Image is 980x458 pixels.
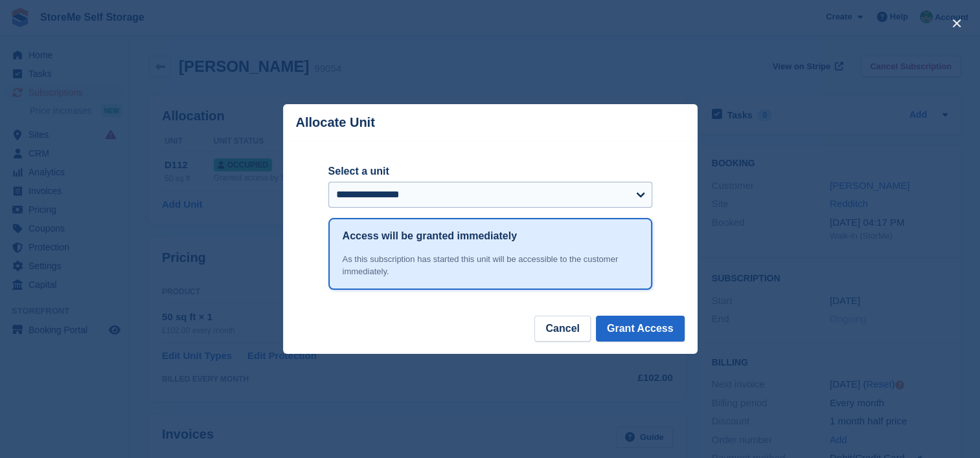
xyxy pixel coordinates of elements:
[343,228,517,244] h1: Access will be granted immediately
[296,115,375,130] p: Allocate Unit
[343,253,638,278] div: As this subscription has started this unit will be accessible to the customer immediately.
[596,316,685,342] button: Grant Access
[946,13,967,34] button: close
[328,164,652,179] label: Select a unit
[534,316,590,342] button: Cancel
